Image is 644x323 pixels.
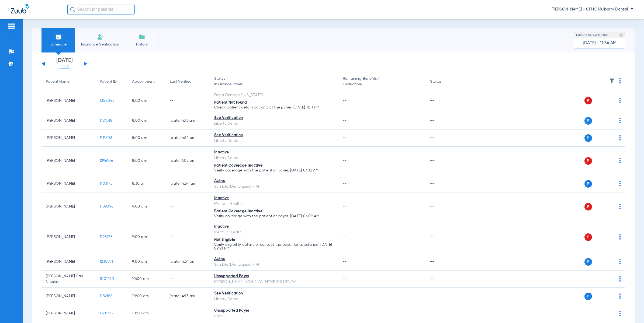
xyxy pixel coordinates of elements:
td: -- [426,89,462,112]
th: Remaining Benefits | [338,74,426,89]
div: Delta Dental of [US_STATE] [214,92,334,98]
div: Unsupported Payer [214,308,334,314]
span: -- [343,277,347,281]
td: -- [426,288,462,305]
p: Verify coverage with the patient or payer. [DATE] 06:09 AM. [214,214,334,218]
td: [PERSON_NAME] [41,112,95,129]
div: Inactive [214,150,334,155]
td: [DATE] 4:13 AM [165,112,210,129]
td: [PERSON_NAME] [41,221,95,253]
td: 8:00 AM [128,147,165,175]
img: Schedule [55,34,62,40]
span: -- [343,311,347,315]
span: P [584,97,592,104]
td: [PERSON_NAME] [41,288,95,305]
span: -- [343,205,347,208]
span: [PERSON_NAME] - CFHC Mulberry Dental [552,7,633,12]
span: -- [343,119,347,122]
span: Insurance Payer [214,82,334,87]
span: -- [343,260,347,264]
img: group-dot-blue.svg [619,204,621,209]
td: -- [426,175,462,192]
span: Patient Coverage Inactive [214,209,262,213]
td: [DATE] 4:54 AM [165,175,210,192]
span: 1123976 [100,235,112,239]
img: Manual Insurance Verification [97,34,103,40]
span: P [584,293,592,300]
td: [DATE] 1:07 AM [165,147,210,175]
div: Sun Life/Dentaquest - AI [214,184,334,189]
img: Zuub Logo [11,4,29,13]
div: Liberty Dental [214,296,334,302]
img: History [139,34,145,40]
div: PNMP [214,314,334,319]
img: last sync help info [619,33,623,37]
span: P [584,233,592,241]
img: group-dot-blue.svg [619,118,621,123]
div: Liberty Dental [214,138,334,144]
td: -- [426,192,462,221]
img: group-dot-blue.svg [619,311,621,316]
li: [DATE] [48,58,81,70]
span: Schedule [46,42,71,47]
td: -- [165,305,210,322]
span: 1103175 [100,182,113,185]
div: Appointment [132,79,155,85]
div: See Verification [214,132,334,138]
p: Check patient details or contact the payer. [DATE] 11:11 PM. [214,106,334,109]
a: [DATE] [48,64,81,70]
td: 8:30 AM [128,175,165,192]
img: group-dot-blue.svg [619,181,621,186]
div: Unsupported Payer [214,273,334,279]
span: P [584,203,592,210]
div: See Verification [214,291,334,296]
span: P [584,117,592,125]
span: 1189846 [100,205,113,208]
div: Meritain Health [214,201,334,207]
td: 10:00 AM [128,271,165,288]
div: Patient ID [100,79,117,85]
span: Patient Not Found [214,101,247,104]
td: [PERSON_NAME] [41,89,95,112]
div: Active [214,178,334,184]
td: -- [165,221,210,253]
td: 9:00 AM [128,253,165,271]
img: group-dot-blue.svg [619,135,621,141]
td: 8:00 AM [128,129,165,147]
td: -- [165,192,210,221]
td: 8:00 AM [128,112,165,129]
div: Liberty Dental [214,155,334,161]
td: 10:00 AM [128,305,165,322]
img: group-dot-blue.svg [619,98,621,103]
td: [PERSON_NAME] [41,192,95,221]
div: Sun Life/Dentaquest - AI [214,262,334,268]
span: -- [343,182,347,185]
span: -- [343,235,347,239]
img: group-dot-blue.svg [619,293,621,299]
span: 1111503 [100,136,112,140]
div: See Verification [214,115,334,121]
img: group-dot-blue.svg [619,234,621,240]
span: P [584,258,592,266]
td: [DATE] 4:14 AM [165,129,210,147]
span: Last Appt. Sync Time: [576,32,608,38]
span: -- [343,99,347,103]
span: Patient Coverage Inactive [214,164,262,167]
td: 9:00 AM [128,192,165,221]
td: [PERSON_NAME] [41,305,95,322]
td: -- [426,147,462,175]
td: -- [426,221,462,253]
span: History [129,42,155,47]
div: Inactive [214,195,334,201]
div: Active [214,256,334,262]
td: -- [165,271,210,288]
span: 1230991 [100,260,113,264]
div: Last Verified [170,79,206,85]
p: Verify eligibility details or contact the payer for assistance. [DATE] 09:21 PM. [214,243,334,250]
span: -- [343,136,347,140]
th: Status [426,74,462,89]
td: -- [426,271,462,288]
td: [PERSON_NAME] [41,253,95,271]
img: group-dot-blue.svg [619,259,621,264]
span: Insurance Verification [79,42,121,47]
